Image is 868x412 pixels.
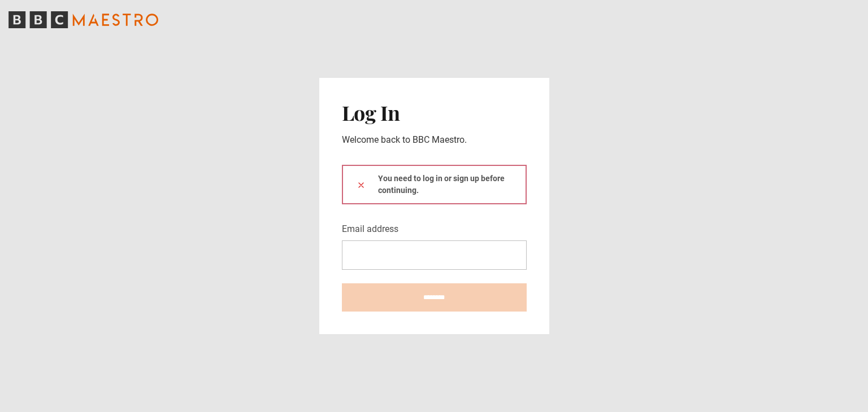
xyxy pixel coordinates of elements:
[342,165,527,204] div: You need to log in or sign up before continuing.
[342,133,527,147] p: Welcome back to BBC Maestro.
[8,11,158,28] svg: BBC Maestro
[342,222,398,236] label: Email address
[342,100,527,124] h2: Log In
